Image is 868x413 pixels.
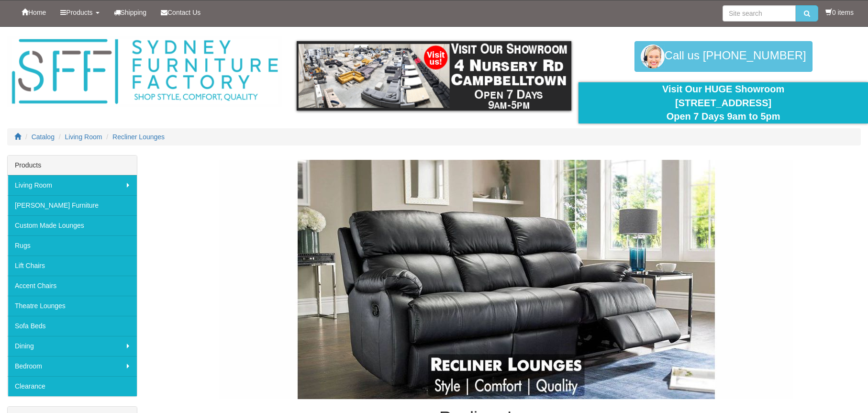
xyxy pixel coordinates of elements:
[8,296,137,316] a: Theatre Lounges
[32,133,55,141] a: Catalog
[8,195,137,215] a: [PERSON_NAME] Furniture
[28,9,46,16] span: Home
[7,36,282,107] img: Sydney Furniture Factory
[65,133,102,141] a: Living Room
[8,175,137,195] a: Living Room
[121,9,147,16] span: Shipping
[297,41,572,111] img: showroom.gif
[107,0,154,24] a: Shipping
[8,235,137,256] a: Rugs
[8,376,137,396] a: Clearance
[586,82,861,123] div: Visit Our HUGE Showroom [STREET_ADDRESS] Open 7 Days 9am to 5pm
[167,9,200,16] span: Contact Us
[66,9,92,16] span: Products
[53,0,106,24] a: Products
[154,0,208,24] a: Contact Us
[8,276,137,296] a: Accent Chairs
[723,5,796,22] input: Site search
[8,156,137,175] div: Products
[112,133,165,141] a: Recliner Lounges
[14,0,53,24] a: Home
[8,336,137,356] a: Dining
[8,316,137,336] a: Sofa Beds
[8,356,137,376] a: Bedroom
[8,256,137,276] a: Lift Chairs
[219,160,793,399] img: Recliner Lounges
[8,215,137,235] a: Custom Made Lounges
[825,8,854,17] li: 0 items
